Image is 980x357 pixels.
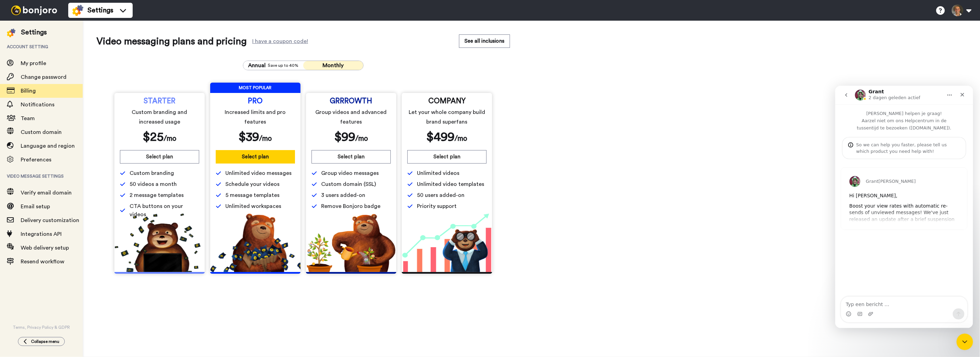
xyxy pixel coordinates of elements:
iframe: Intercom live chat [835,86,973,328]
div: Settings [21,28,47,37]
span: Let your whole company build brand superfans [409,107,486,127]
span: 3 users added-on [321,191,365,199]
img: baac238c4e1197dfdb093d3ea7416ec4.png [402,213,492,272]
span: Resend workflow [21,259,64,264]
span: Email setup [21,204,50,209]
span: Unlimited video messages [225,169,292,177]
img: edd2fd70e3428fe950fd299a7ba1283f.png [306,213,396,272]
span: COMPANY [428,98,466,104]
span: Custom domain (SSL) [321,180,376,188]
span: /mo [164,135,176,142]
a: See all inclusions [459,34,510,48]
span: STARTER [144,98,175,104]
span: $ 99 [334,131,355,143]
span: Schedule your videos [225,180,279,188]
span: Preferences [21,157,51,162]
img: bj-logo-header-white.svg [8,6,60,15]
span: $ 39 [239,131,259,143]
span: MOST POPULAR [210,83,300,93]
span: Custom branding and increased usage [121,107,198,127]
span: Unlimited workspaces [225,202,281,210]
span: Team [21,116,35,121]
img: b5b10b7112978f982230d1107d8aada4.png [210,213,300,272]
button: Collapse menu [18,337,65,346]
span: /mo [259,135,272,142]
span: /mo [355,135,368,142]
span: $ 499 [427,131,455,143]
button: AnnualSave up to 40% [243,61,303,70]
button: Monthly [303,61,363,70]
span: Language and region [21,143,75,149]
span: 5 message templates [225,191,279,199]
span: Billing [21,88,36,94]
div: I have a coupon code! [252,39,308,43]
span: Custom domain [21,129,62,135]
span: Settings [88,6,113,15]
span: Change password [21,74,67,80]
span: PRO [248,98,263,104]
span: GRRROWTH [330,98,372,104]
button: Select plan [216,150,295,164]
span: Collapse menu [31,339,59,344]
span: /mo [455,135,468,142]
span: Annual [248,61,266,70]
span: Verify email domain [21,190,72,196]
iframe: Intercom live chat [957,334,973,350]
span: 50 users added-on [417,191,465,199]
span: Increased limits and pro features [217,107,294,127]
span: Notifications [21,102,54,107]
span: Custom branding [130,169,174,177]
span: Monthly [323,63,344,68]
span: Unlimited videos [417,169,459,177]
span: Remove Bonjoro badge [321,202,380,210]
button: See all inclusions [459,34,510,48]
span: Delivery customization [21,218,79,223]
span: Integrations API [21,231,62,237]
span: Unlimited video templates [417,180,484,188]
img: settings-colored.svg [7,29,16,37]
button: Select plan [407,150,487,164]
span: My profile [21,61,46,66]
span: Video messaging plans and pricing [96,34,247,48]
span: Priority support [417,202,457,210]
span: Group video messages [321,169,379,177]
span: 50 videos a month [130,180,177,188]
span: Group videos and advanced features [313,107,390,127]
span: Web delivery setup [21,245,69,251]
span: $ 25 [143,131,164,143]
span: Save up to 40% [268,63,298,68]
img: settings-colored.svg [72,5,83,16]
img: 5112517b2a94bd7fef09f8ca13467cef.png [114,213,205,272]
button: Select plan [120,150,199,164]
span: CTA buttons on your videos [130,202,199,219]
button: Select plan [312,150,391,164]
span: 2 message templates [130,191,184,199]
